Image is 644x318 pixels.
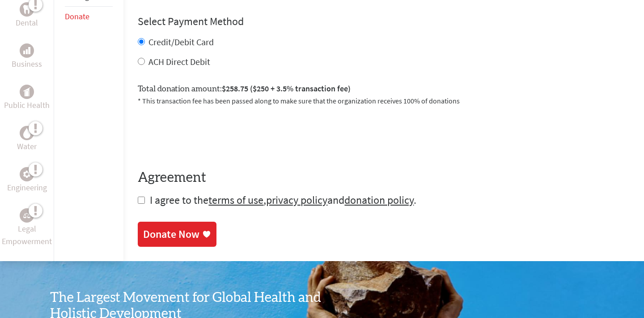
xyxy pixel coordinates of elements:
a: DentalDental [16,2,38,29]
div: Water [20,126,34,140]
p: Engineering [7,181,47,194]
a: EngineeringEngineering [7,167,47,194]
img: Public Health [23,87,30,96]
a: Public HealthPublic Health [4,85,50,112]
label: Total donation amount: [138,82,351,95]
p: Legal Empowerment [2,223,52,248]
p: * This transaction fee has been passed along to make sure that the organization receives 100% of ... [138,95,630,106]
img: Legal Empowerment [23,213,30,218]
label: Credit/Debit Card [148,36,214,47]
div: Donate Now [143,227,199,241]
a: WaterWater [17,126,37,153]
p: Dental [16,17,38,29]
a: privacy policy [266,193,327,207]
img: Water [23,128,30,138]
li: Donate [65,7,113,26]
span: $258.75 ($250 + 3.5% transaction fee) [222,83,351,94]
span: I agree to the , and . [150,193,416,207]
label: ACH Direct Debit [148,56,210,67]
div: Legal Empowerment [20,208,34,223]
a: Legal EmpowermentLegal Empowerment [2,208,52,248]
a: BusinessBusiness [12,43,42,70]
a: terms of use [208,193,263,207]
p: Business [12,58,42,70]
div: Engineering [20,167,34,181]
h4: Agreement [138,170,630,186]
img: Engineering [23,171,30,178]
a: Donate [65,11,89,21]
a: Donate Now [138,222,216,247]
p: Water [17,140,37,153]
p: Public Health [4,99,50,112]
h4: Select Payment Method [138,14,630,29]
div: Public Health [20,85,34,99]
div: Dental [20,2,34,17]
img: Dental [23,5,30,14]
img: Business [23,47,30,54]
a: donation policy [344,193,414,207]
div: Business [20,43,34,58]
iframe: reCAPTCHA [138,117,274,152]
